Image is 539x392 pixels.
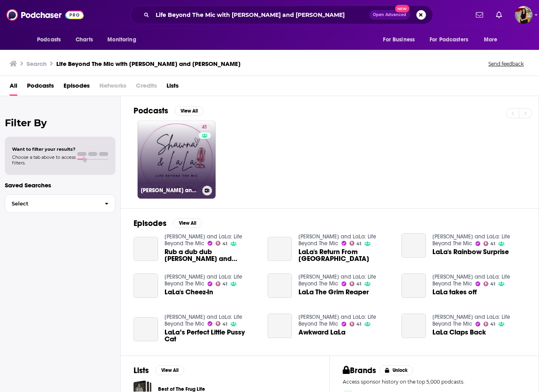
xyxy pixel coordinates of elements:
[343,365,376,376] h2: Brands
[432,314,510,327] a: Shawna and LaLa: Life Beyond The Mic
[432,248,509,255] a: LaLa's Rainbow Surprise
[141,187,199,194] h3: [PERSON_NAME] and LaLa: Life Beyond The Mic
[401,314,426,338] a: LaLa Claps Back
[165,314,242,327] a: Shawna and LaLa: Life Beyond The Mic
[490,282,495,286] span: 41
[432,233,510,247] a: Shawna and LaLa: Life Beyond The Mic
[515,6,533,24] span: Logged in as cassey
[222,282,227,286] span: 41
[165,233,242,247] a: Shawna and LaLa: Life Beyond The Mic
[298,289,369,296] a: LaLa The Grim Reaper
[5,201,98,206] span: Select
[486,60,526,67] button: Send feedback
[134,106,168,116] h2: Podcasts
[165,329,258,343] a: LaLa’s Perfect Little Pussy Cat
[298,329,346,336] a: Awkward LaLa
[31,32,71,47] button: open menu
[430,34,468,45] span: For Podcasters
[165,248,258,262] span: Rub a dub dub [PERSON_NAME] and [PERSON_NAME] in the tub
[401,233,426,258] a: LaLa's Rainbow Surprise
[356,322,361,326] span: 41
[165,248,258,262] a: Rub a dub dub Shawna and LaLa in the tub
[432,273,510,287] a: Shawna and LaLa: Life Beyond The Mic
[493,8,505,22] a: Show notifications dropdown
[490,242,495,246] span: 41
[134,273,158,298] a: LaLa's Cheez-In
[267,314,292,338] a: Awkward LaLa
[298,314,376,327] a: Shawna and LaLa: Life Beyond The Mic
[350,322,362,326] a: 41
[70,32,98,47] a: Charts
[343,379,526,385] p: Access sponsor history on the top 5,000 podcasts.
[298,233,376,247] a: Shawna and LaLa: Life Beyond The Mic
[12,146,76,152] span: Want to filter your results?
[216,321,228,326] a: 41
[136,79,157,96] span: Credits
[167,79,179,96] span: Lists
[134,365,149,376] h2: Lists
[138,121,216,199] a: 41[PERSON_NAME] and LaLa: Life Beyond The Mic
[173,218,202,228] button: View All
[216,241,228,246] a: 41
[483,241,496,246] a: 41
[56,60,241,68] h3: Life Beyond The Mic with [PERSON_NAME] and [PERSON_NAME]
[298,248,392,262] a: LaLa's Return From Italy
[432,329,486,336] a: LaLa Claps Back
[134,237,158,261] a: Rub a dub dub Shawna and LaLa in the tub
[134,218,202,228] a: EpisodesView All
[64,79,90,96] a: Episodes
[12,154,76,166] span: Choose a tab above to access filters.
[130,6,433,24] div: Search podcasts, credits, & more...
[165,273,242,287] a: Shawna and LaLa: Life Beyond The Mic
[473,8,486,22] a: Show notifications dropdown
[152,8,369,21] input: Search podcasts, credits, & more...
[395,5,409,12] span: New
[216,281,228,286] a: 41
[134,106,204,116] a: PodcastsView All
[102,32,146,47] button: open menu
[267,237,292,261] a: LaLa's Return From Italy
[490,322,495,326] span: 41
[424,32,480,47] button: open menu
[401,273,426,298] a: LaLa takes off
[478,32,508,47] button: open menu
[175,106,204,116] button: View All
[383,34,415,45] span: For Business
[377,32,425,47] button: open menu
[432,289,477,296] a: LaLa takes off
[379,365,414,375] button: Unlock
[6,7,84,23] img: Podchaser - Follow, Share and Rate Podcasts
[298,273,376,287] a: Shawna and LaLa: Life Beyond The Mic
[515,6,533,24] button: Show profile menu
[5,117,115,129] h2: Filter By
[155,365,184,375] button: View All
[5,195,115,213] button: Select
[27,79,54,96] a: Podcasts
[350,281,362,286] a: 41
[27,60,47,68] h3: Search
[298,248,392,262] span: LaLa's Return From [GEOGRAPHIC_DATA]
[222,242,227,246] span: 41
[165,289,213,296] a: LaLa's Cheez-In
[10,79,17,96] a: All
[134,317,158,342] a: LaLa’s Perfect Little Pussy Cat
[515,6,533,24] img: User Profile
[37,34,61,45] span: Podcasts
[199,124,210,130] a: 41
[202,123,207,131] span: 41
[356,282,361,286] span: 41
[350,241,362,246] a: 41
[134,218,167,228] h2: Episodes
[222,322,227,326] span: 41
[356,242,361,246] span: 41
[76,34,93,45] span: Charts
